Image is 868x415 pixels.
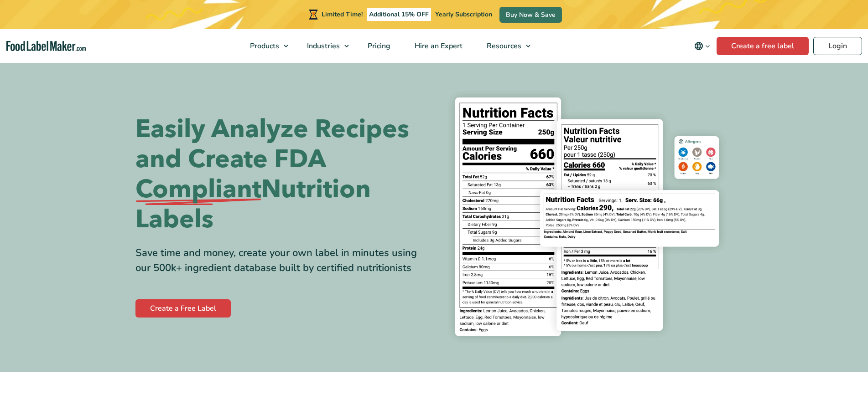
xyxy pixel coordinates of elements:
[135,114,427,235] h1: Easily Analyze Recipes and Create FDA Nutrition Labels
[365,41,391,51] span: Pricing
[322,10,363,19] span: Limited Time!
[484,41,522,51] span: Resources
[135,246,427,276] div: Save time and money, create your own label in minutes using our 500k+ ingredient database built b...
[247,41,280,51] span: Products
[435,10,492,19] span: Yearly Subscription
[304,41,341,51] span: Industries
[135,299,231,318] a: Create a Free Label
[295,29,353,63] a: Industries
[238,29,293,63] a: Products
[412,41,463,51] span: Hire an Expert
[6,41,86,51] a: Food Label Maker homepage
[403,29,473,63] a: Hire an Expert
[356,29,400,63] a: Pricing
[499,7,562,23] a: Buy Now & Save
[717,37,809,55] a: Create a free label
[475,29,535,63] a: Resources
[135,174,261,205] span: Compliant
[813,37,862,55] a: Login
[688,37,717,55] button: Change language
[367,8,431,21] span: Additional 15% OFF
